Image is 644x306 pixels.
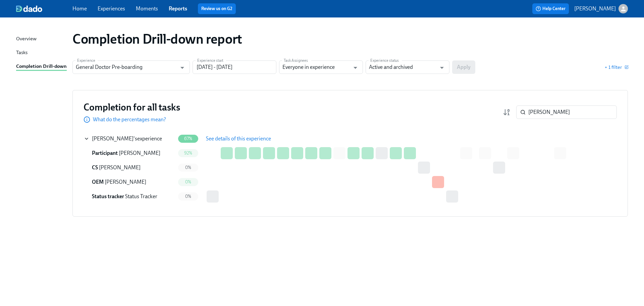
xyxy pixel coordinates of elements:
[201,5,232,12] a: Review us on G2
[92,193,124,200] span: Status tracker
[180,150,197,156] span: 92%
[92,135,162,142] div: 's experience
[16,5,42,12] img: dado
[72,5,87,12] a: Home
[92,179,104,185] span: Onboarding Experience Manager
[136,5,158,12] a: Moments
[105,179,146,185] span: [PERSON_NAME]
[92,150,118,156] span: Participant
[16,35,67,43] a: Overview
[181,194,195,199] span: 0%
[92,135,133,142] span: [PERSON_NAME]
[528,105,617,119] input: Search by name
[206,135,271,142] span: See details of this experience
[604,64,628,71] button: + 1 filter
[84,132,175,145] div: [PERSON_NAME]'sexperience
[99,164,141,171] span: [PERSON_NAME]
[84,175,175,189] div: OEM [PERSON_NAME]
[181,179,195,184] span: 0%
[574,4,628,13] button: [PERSON_NAME]
[119,150,160,156] span: [PERSON_NAME]
[181,165,195,170] span: 0%
[16,35,37,43] div: Overview
[503,108,511,116] svg: Completion rate (low to high)
[125,193,157,200] span: Status Tracker
[169,5,187,12] a: Reports
[72,31,242,47] h1: Completion Drill-down report
[177,62,187,73] button: Open
[532,3,569,14] button: Help Center
[437,62,447,73] button: Open
[180,136,197,141] span: 67%
[16,49,28,57] div: Tasks
[574,5,616,12] p: [PERSON_NAME]
[201,132,276,145] button: See details of this experience
[92,164,98,171] span: Credentialing Specialist
[98,5,125,12] a: Experiences
[16,49,67,57] a: Tasks
[198,3,236,14] button: Review us on G2
[84,146,175,160] div: Participant [PERSON_NAME]
[350,62,361,73] button: Open
[536,5,566,12] span: Help Center
[16,62,67,71] a: Completion Drill-down
[84,161,175,174] div: CS [PERSON_NAME]
[84,190,175,203] div: Status tracker Status Tracker
[84,101,180,113] h3: Completion for all tasks
[16,5,72,12] a: dado
[93,116,166,123] p: What do the percentages mean?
